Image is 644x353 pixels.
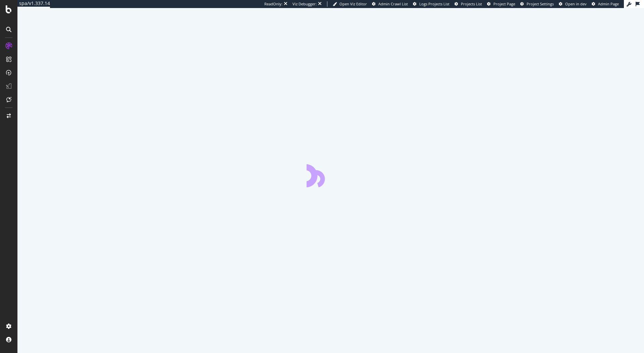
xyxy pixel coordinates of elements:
[559,1,587,7] a: Open in dev
[454,1,482,7] a: Projects List
[592,1,619,7] a: Admin Page
[419,1,449,6] span: Logs Projects List
[520,1,554,7] a: Project Settings
[292,1,317,7] div: Viz Debugger:
[372,1,408,7] a: Admin Crawl List
[527,1,554,6] span: Project Settings
[598,1,619,6] span: Admin Page
[565,1,587,6] span: Open in dev
[493,1,515,6] span: Project Page
[333,1,367,7] a: Open Viz Editor
[413,1,449,7] a: Logs Projects List
[461,1,482,6] span: Projects List
[378,1,408,6] span: Admin Crawl List
[264,1,282,7] div: ReadOnly:
[307,163,355,187] div: animation
[339,1,367,6] span: Open Viz Editor
[487,1,515,7] a: Project Page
